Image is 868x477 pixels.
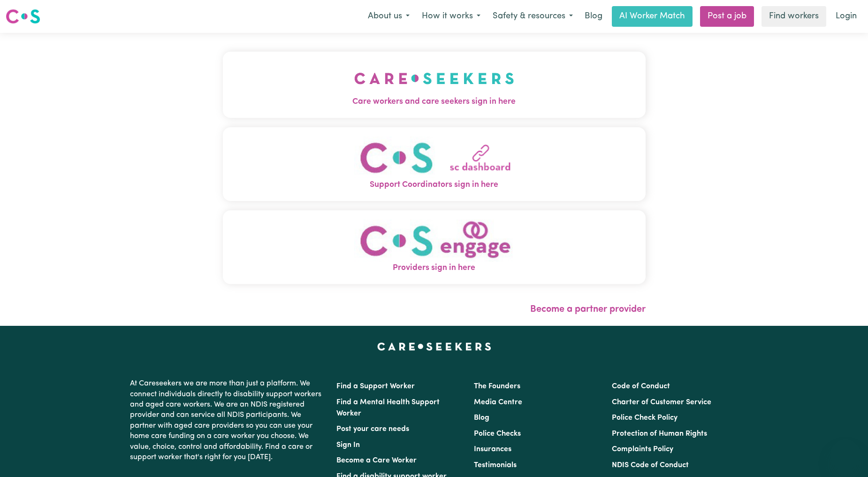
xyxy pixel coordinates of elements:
a: Police Checks [474,430,521,438]
a: Careseekers logo [6,6,40,27]
a: Find workers [761,6,826,27]
a: Insurances [474,446,511,453]
button: How it works [416,7,487,26]
a: Complaints Policy [612,446,673,453]
a: Become a partner provider [530,305,646,314]
a: AI Worker Match [612,6,693,27]
a: Blog [579,6,608,27]
a: Post a job [700,6,754,27]
a: Become a Care Worker [336,457,417,464]
span: Care workers and care seekers sign in here [223,96,646,108]
iframe: Button to launch messaging window [830,439,860,469]
button: Care workers and care seekers sign in here [223,52,646,117]
a: Post your care needs [336,425,409,433]
a: Sign In [336,441,360,449]
a: Protection of Human Rights [612,430,707,438]
span: Support Coordinators sign in here [223,179,646,191]
a: Code of Conduct [612,383,670,390]
a: NDIS Code of Conduct [612,462,689,469]
img: Careseekers logo [6,8,40,25]
p: At Careseekers we are more than just a platform. We connect individuals directly to disability su... [130,375,325,466]
a: Login [830,6,862,27]
a: Media Centre [474,399,522,406]
a: Find a Support Worker [336,383,415,390]
span: Providers sign in here [223,262,646,274]
a: Charter of Customer Service [612,399,711,406]
button: Safety & resources [487,7,579,26]
a: Careseekers home page [377,343,491,350]
a: Find a Mental Health Support Worker [336,399,440,417]
a: The Founders [474,383,520,390]
button: Support Coordinators sign in here [223,127,646,200]
button: Providers sign in here [223,210,646,284]
a: Blog [474,414,489,422]
button: About us [362,7,416,26]
a: Police Check Policy [612,414,678,422]
a: Testimonials [474,462,517,469]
